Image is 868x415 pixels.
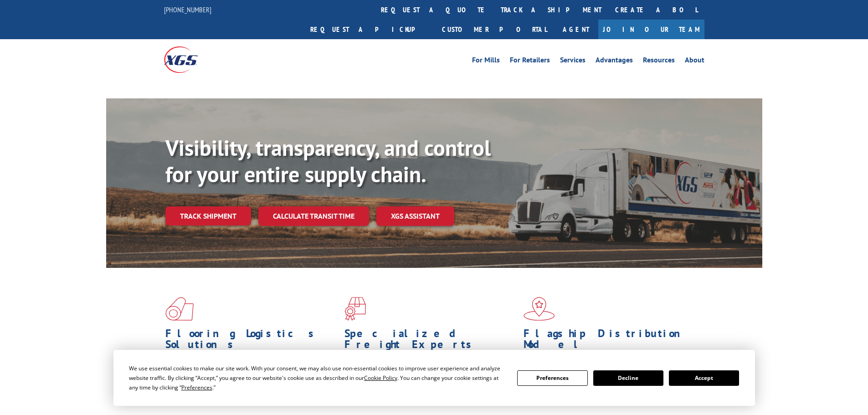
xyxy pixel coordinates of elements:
[517,370,587,386] button: Preferences
[685,56,704,67] a: About
[303,20,435,39] a: Request a pickup
[524,328,696,354] h1: Flagship Distribution Model
[472,56,500,67] a: For Mills
[376,206,454,226] a: XGS ASSISTANT
[344,328,517,354] h1: Specialized Freight Experts
[344,297,366,321] img: xgs-icon-focused-on-flooring-red
[593,370,663,386] button: Decline
[598,20,704,39] a: Join Our Team
[113,350,755,406] div: Cookie Consent Prompt
[164,5,211,14] a: [PHONE_NUMBER]
[510,56,550,67] a: For Retailers
[435,20,554,39] a: Customer Portal
[181,384,212,391] span: Preferences
[554,20,598,39] a: Agent
[596,56,633,67] a: Advantages
[643,56,675,67] a: Resources
[165,297,194,321] img: xgs-icon-total-supply-chain-intelligence-red
[258,206,369,226] a: Calculate transit time
[165,206,251,225] a: Track shipment
[560,56,586,67] a: Services
[165,328,338,354] h1: Flooring Logistics Solutions
[364,374,397,382] span: Cookie Policy
[669,370,739,386] button: Accept
[524,297,555,321] img: xgs-icon-flagship-distribution-model-red
[129,364,506,392] div: We use essential cookies to make our site work. With your consent, we may also use non-essential ...
[165,133,491,188] b: Visibility, transparency, and control for your entire supply chain.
